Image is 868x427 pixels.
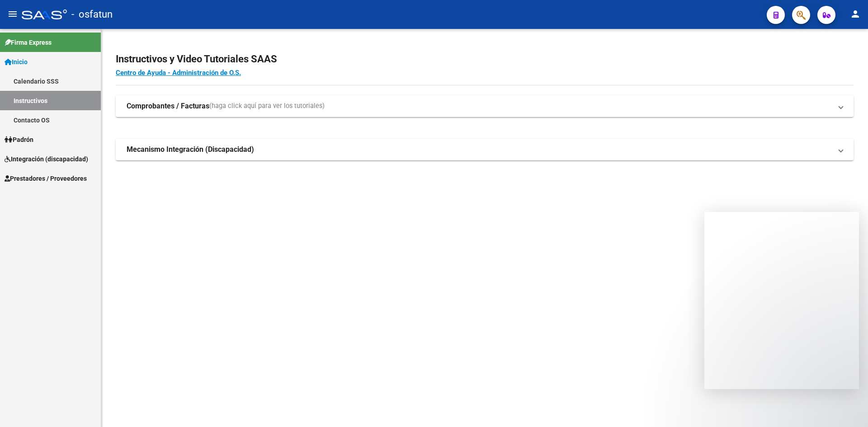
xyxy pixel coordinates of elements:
mat-expansion-panel-header: Comprobantes / Facturas(haga click aquí para ver los tutoriales) [116,95,854,117]
span: Prestadores / Proveedores [5,174,87,183]
span: Integración (discapacidad) [5,154,88,164]
mat-icon: menu [7,9,18,19]
span: (haga click aquí para ver los tutoriales) [209,101,325,111]
iframe: Intercom live chat [837,396,859,418]
a: Centro de Ayuda - Administración de O.S. [116,69,241,77]
mat-icon: person [850,9,861,19]
span: Firma Express [5,38,52,47]
span: Padrón [5,135,33,145]
h2: Instructivos y Video Tutoriales SAAS [116,51,854,68]
strong: Mecanismo Integración (Discapacidad) [127,145,254,155]
mat-expansion-panel-header: Mecanismo Integración (Discapacidad) [116,139,854,160]
strong: Comprobantes / Facturas [127,101,209,111]
span: Inicio [5,57,28,67]
span: - osfatun [71,5,113,24]
iframe: Intercom live chat mensaje [704,212,859,389]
